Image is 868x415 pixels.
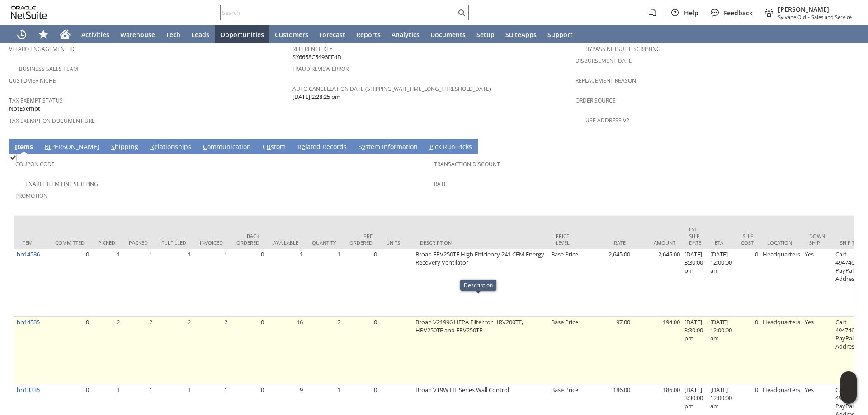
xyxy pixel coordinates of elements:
[16,29,27,40] svg: Recent Records
[109,142,141,152] a: Shipping
[811,14,852,20] span: Sales and Service
[11,25,33,43] a: Recent Records
[9,154,17,161] img: Checked
[161,239,186,246] div: Fulfilled
[413,249,549,317] td: Broan ERV250TE High Efficiency 241 CFM Energy Recovery Ventilator
[542,25,578,43] a: Support
[840,388,857,404] span: Oracle Guided Learning Widget. To move around, please hold and drag
[160,25,186,43] a: Tech
[9,45,75,53] a: Velaro Engagement ID
[11,6,47,19] svg: logo
[45,142,49,151] span: B
[9,77,56,84] a: Customer Niche
[843,140,854,151] a: Unrolled view on
[708,317,734,384] td: [DATE] 12:00:00 am
[576,97,616,104] a: Order Source
[556,233,576,246] div: Price Level
[429,142,433,151] span: P
[236,233,259,246] div: Back Ordered
[266,249,305,317] td: 1
[760,249,802,317] td: Headquarters
[809,233,826,246] div: Down. Ship
[215,25,269,43] a: Opportunities
[585,117,629,124] a: Use Address V2
[576,57,632,65] a: Disbursement Date
[840,239,860,246] div: Ship To
[260,142,288,152] a: Custom
[38,29,49,40] svg: Shortcuts
[292,53,341,61] span: SY6658C5496FF4D
[295,142,349,152] a: Related Records
[155,317,193,384] td: 2
[267,142,271,151] span: u
[343,249,379,317] td: 0
[632,249,682,317] td: 2,645.00
[302,142,305,151] span: e
[464,281,493,289] div: Description
[120,30,155,39] span: Warehouse
[434,180,447,188] a: Rate
[48,317,91,384] td: 0
[220,30,264,39] span: Opportunities
[802,249,833,317] td: Yes
[166,30,180,39] span: Tech
[42,142,102,152] a: B[PERSON_NAME]
[186,25,215,43] a: Leads
[15,192,47,200] a: Promotion
[840,371,857,404] iframe: Click here to launch Oracle Guided Learning Help Panel
[15,142,17,151] span: I
[362,142,365,151] span: y
[9,104,40,113] span: NotExempt
[590,239,626,246] div: Rate
[471,25,500,43] a: Setup
[682,249,708,317] td: [DATE] 3:30:00 pm
[689,226,701,246] div: Est. Ship Date
[76,25,115,43] a: Activities
[802,317,833,384] td: Yes
[349,233,373,246] div: Pre Ordered
[269,25,314,43] a: Customers
[230,249,266,317] td: 0
[91,317,122,384] td: 2
[193,317,230,384] td: 2
[760,317,802,384] td: Headquarters
[386,239,406,246] div: Units
[55,239,85,246] div: Committed
[351,25,386,43] a: Reports
[221,7,456,18] input: Search
[17,318,40,326] a: bn14585
[427,142,474,152] a: Pick Run Picks
[81,30,109,39] span: Activities
[292,93,340,101] span: [DATE] 2:28:25 pm
[319,30,345,39] span: Forecast
[60,29,71,40] svg: Home
[741,233,754,246] div: Ship Cost
[500,25,542,43] a: SuiteApps
[549,317,583,384] td: Base Price
[200,239,223,246] div: Invoiced
[273,239,298,246] div: Available
[476,30,495,39] span: Setup
[17,250,40,258] a: bn14586
[9,117,94,125] a: Tax Exemption Document URL
[193,249,230,317] td: 1
[13,142,35,152] a: Items
[392,30,420,39] span: Analytics
[778,14,806,20] span: Sylvane Old
[833,249,867,317] td: Cart 4947466: PayPal Address
[413,317,549,384] td: Broan V21996 HEPA Filter for HRV200TE, HRV250TE and ERV250TE
[767,239,796,246] div: Location
[505,30,537,39] span: SuiteApps
[148,142,193,152] a: Relationships
[682,317,708,384] td: [DATE] 3:30:00 pm
[191,30,209,39] span: Leads
[833,317,867,384] td: Cart 4947466: PayPal Address
[356,30,381,39] span: Reports
[33,25,54,43] div: Shortcuts
[115,25,160,43] a: Warehouse
[266,317,305,384] td: 16
[708,249,734,317] td: [DATE] 12:00:00 am
[430,30,466,39] span: Documents
[425,25,471,43] a: Documents
[54,25,76,43] a: Home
